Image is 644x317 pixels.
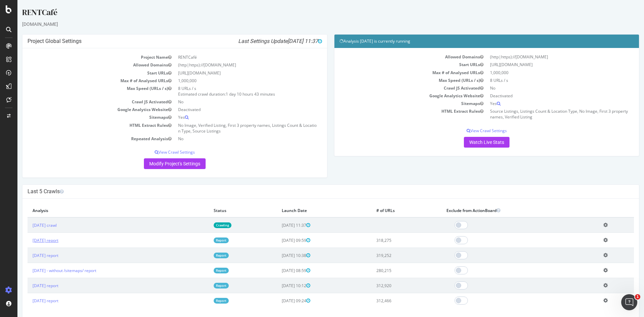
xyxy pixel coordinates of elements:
[10,61,157,69] td: Allowed Domains
[354,233,424,248] td: 318,275
[10,38,305,45] h4: Project Global Settings
[469,84,616,92] td: No
[354,293,424,308] td: 312,466
[157,121,305,135] td: No Image, Verified Listing, First 3 property names, Listings Count & Location Type, Source Listings
[208,91,258,97] span: 1 day 10 hours 43 minutes
[10,85,157,98] td: Max Speed (URLs / s)
[469,100,616,107] td: Yes
[157,135,305,143] td: No
[191,204,260,217] th: Status
[10,98,157,106] td: Crawl JS Activated
[322,53,469,61] td: Allowed Domains
[469,69,616,76] td: 1,000,000
[322,100,469,107] td: Sitemaps
[264,283,293,288] span: [DATE] 10:12
[15,298,41,304] a: [DATE] report
[15,268,79,273] a: [DATE] - without /sitemaps/ report
[10,69,157,77] td: Start URLs
[5,21,622,28] div: [DOMAIN_NAME]
[322,76,469,84] td: Max Speed (URLs / s)
[157,85,305,98] td: 8 URLs / s Estimated crawl duration:
[446,137,492,148] a: Watch Live Stats
[126,158,188,169] a: Modify Project's Settings
[15,283,41,288] a: [DATE] report
[322,69,469,76] td: Max # of Analysed URLs
[196,253,211,258] a: Report
[354,278,424,293] td: 312,920
[322,128,616,134] p: View Crawl Settings
[469,53,616,61] td: (http|https)://[DOMAIN_NAME]
[469,61,616,68] td: [URL][DOMAIN_NAME]
[196,283,211,288] a: Report
[322,84,469,92] td: Crawl JS Activated
[469,76,616,84] td: 8 URLs / s
[157,77,305,85] td: 1,000,000
[259,204,354,217] th: Launch Date
[469,92,616,100] td: Deactivated
[157,106,305,113] td: Deactivated
[157,69,305,77] td: [URL][DOMAIN_NAME]
[10,188,616,195] h4: Last 5 Crawls
[264,237,293,243] span: [DATE] 09:59
[264,253,293,258] span: [DATE] 10:38
[5,7,622,21] div: RENTCafé
[10,204,191,217] th: Analysis
[264,298,293,304] span: [DATE] 09:24
[157,61,305,69] td: (http|https)://[DOMAIN_NAME]
[10,77,157,85] td: Max # of Analysed URLs
[196,222,214,228] a: Crawling
[469,107,616,121] td: Source Listings, Listings Count & Location Type, No Image, First 3 property names, Verified Listing
[15,253,41,258] a: [DATE] report
[15,237,41,243] a: [DATE] report
[424,204,581,217] th: Exclude from ActionBoard
[196,237,211,243] a: Report
[196,268,211,273] a: Report
[270,38,305,44] span: [DATE] 11:37
[15,222,39,228] a: [DATE] crawl
[635,294,640,300] span: 1
[10,113,157,121] td: Sitemaps
[10,106,157,113] td: Google Analytics Website
[264,268,293,273] span: [DATE] 08:59
[354,204,424,217] th: # of URLs
[221,38,305,45] i: Last Settings Update
[264,222,293,228] span: [DATE] 11:37
[196,298,211,304] a: Report
[10,135,157,143] td: Repeated Analysis
[157,53,305,61] td: RENTCafé
[621,294,637,310] iframe: Intercom live chat
[157,113,305,121] td: Yes
[322,107,469,121] td: HTML Extract Rules
[157,98,305,106] td: No
[354,248,424,263] td: 319,252
[322,38,616,45] h4: Analysis [DATE] is currently running
[10,53,157,61] td: Project Name
[354,263,424,278] td: 280,215
[322,92,469,100] td: Google Analytics Website
[10,121,157,135] td: HTML Extract Rules
[10,149,305,155] p: View Crawl Settings
[322,61,469,68] td: Start URLs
